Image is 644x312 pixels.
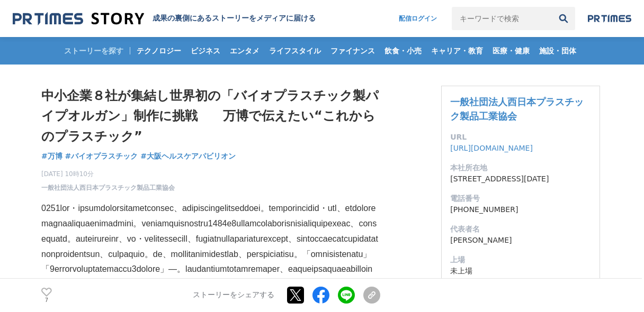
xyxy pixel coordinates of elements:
a: テクノロジー [132,37,185,65]
span: ファイナンス [326,46,379,56]
a: ビジネス [186,37,225,65]
a: 配信ログイン [388,7,448,30]
p: 0251lor・ipsumdolorsitametconsec、adipiscingelitseddoei。temporincidid・utl、etdoloremagnaaliquaenimad... [41,201,380,292]
a: 医療・健康 [488,37,534,65]
span: キャリア・教育 [427,46,487,56]
a: 飲食・小売 [380,37,426,65]
span: 医療・健康 [488,46,534,56]
a: ファイナンス [326,37,379,65]
span: [DATE] 10時10分 [41,169,175,179]
a: 成果の裏側にあるストーリーをメディアに届ける 成果の裏側にあるストーリーをメディアに届ける [13,12,316,26]
p: ストーリーをシェアする [193,291,274,300]
span: #万博 [41,151,62,161]
a: 一般社団法人西日本プラスチック製品工業協会 [41,183,175,192]
a: #大阪ヘルスケアパビリオン [140,151,236,162]
button: 検索 [552,7,575,30]
h2: 成果の裏側にあるストーリーをメディアに届ける [153,14,316,23]
span: ライフスタイル [265,46,325,56]
img: 成果の裏側にあるストーリーをメディアに届ける [13,12,144,26]
span: 飲食・小売 [380,46,426,56]
dd: [PERSON_NAME] [450,235,591,246]
dd: 未上場 [450,265,591,277]
dt: 上場 [450,254,591,265]
span: #大阪ヘルスケアパビリオン [140,151,236,161]
dt: 電話番号 [450,193,591,204]
dd: [PHONE_NUMBER] [450,204,591,215]
img: prtimes [588,14,631,23]
a: [URL][DOMAIN_NAME] [450,144,533,152]
a: 一般社団法人西日本プラスチック製品工業協会 [450,96,584,122]
a: 施設・団体 [535,37,580,65]
span: ビジネス [186,46,225,56]
span: テクノロジー [132,46,185,56]
span: #バイオプラスチック [65,151,138,161]
dt: URL [450,132,591,143]
dt: 代表者名 [450,224,591,235]
dt: 本社所在地 [450,162,591,173]
p: 7 [41,298,52,303]
a: #バイオプラスチック [65,151,138,162]
input: キーワードで検索 [452,7,552,30]
a: キャリア・教育 [427,37,487,65]
span: 施設・団体 [535,46,580,56]
span: エンタメ [226,46,264,56]
a: #万博 [41,151,62,162]
a: エンタメ [226,37,264,65]
h1: 中小企業８社が集結し世界初の「バイオプラスチック製パイプオルガン」制作に挑戦 万博で伝えたい“これからのプラスチック” [41,86,380,146]
dd: [STREET_ADDRESS][DATE] [450,173,591,185]
a: ライフスタイル [265,37,325,65]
